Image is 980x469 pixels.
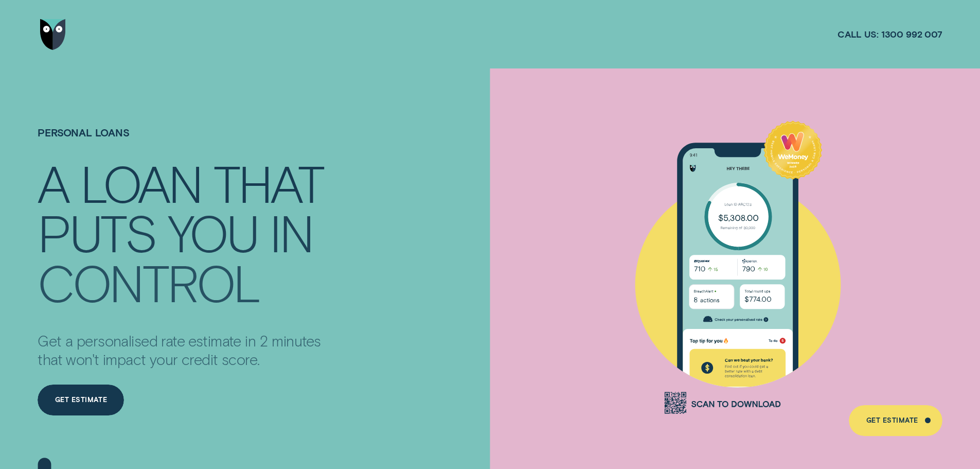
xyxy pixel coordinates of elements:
div: PUTS [38,208,155,256]
p: Get a personalised rate estimate in 2 minutes that won't impact your credit score. [38,332,335,369]
div: A [38,159,68,206]
a: Get Estimate [38,385,124,415]
div: LOAN [80,159,201,206]
h1: Personal Loans [38,127,335,158]
span: 1300 992 007 [881,28,942,40]
div: YOU [168,208,258,256]
div: CONTROL [38,258,259,306]
a: Call us:1300 992 007 [838,28,942,40]
span: Call us: [838,28,879,40]
img: Wisr [40,19,66,50]
h4: A LOAN THAT PUTS YOU IN CONTROL [38,158,335,302]
div: THAT [213,159,323,206]
a: Get Estimate [849,405,942,436]
div: IN [270,208,313,256]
